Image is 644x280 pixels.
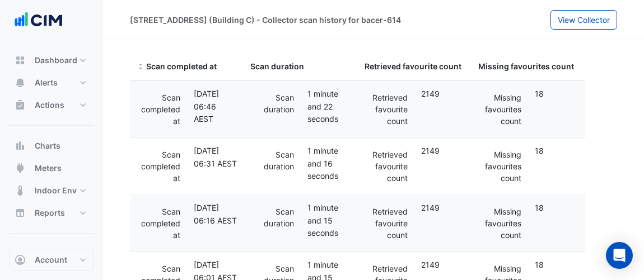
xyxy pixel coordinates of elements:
[550,10,617,30] button: View Collector
[421,260,440,269] span: 2149
[478,61,574,71] span: Missing favourites count
[421,146,440,155] span: 2149
[421,203,440,212] span: 2149
[250,61,304,71] span: Scan duration
[606,242,633,269] div: Open Intercom Messenger
[194,89,219,124] span: Sat 06-Sep-2025 06:46 AEST
[130,14,401,26] div: [STREET_ADDRESS] (Building C) - Collector scan history for bacer-614
[35,77,58,88] span: Alerts
[9,243,94,265] button: Site Manager
[15,99,26,111] app-icon: Actions
[35,163,62,174] span: Meters
[478,88,522,131] label: Missing favourites count
[13,9,64,31] img: Company Logo
[365,202,408,245] label: Retrieved favourite count
[15,55,26,66] app-icon: Dashboard
[9,135,94,157] button: Charts
[365,145,408,188] label: Retrieved favourite count
[301,202,358,240] div: 1 minute and 15 seconds
[301,145,358,183] div: 1 minute and 16 seconds
[365,61,461,71] span: Retrieved favourite count
[146,61,217,71] span: Scan completed at
[35,185,77,196] span: Indoor Env
[9,72,94,94] button: Alerts
[535,203,544,212] span: 18
[301,88,358,126] div: 1 minute and 22 seconds
[478,202,522,245] label: Missing favourites count
[15,207,26,219] app-icon: Reports
[15,77,26,88] app-icon: Alerts
[558,15,610,25] span: View Collector
[137,88,180,131] label: Scan completed at
[35,140,60,151] span: Charts
[137,63,144,72] span: Scan completed at
[9,49,94,72] button: Dashboard
[35,254,67,265] span: Account
[535,146,544,155] span: 18
[35,207,65,219] span: Reports
[365,88,408,131] label: Retrieved favourite count
[9,179,94,202] button: Indoor Env
[535,260,544,269] span: 18
[15,140,26,151] app-icon: Charts
[15,185,26,196] app-icon: Indoor Env
[421,89,440,98] span: 2149
[250,88,294,119] label: Scan duration
[535,89,544,98] span: 18
[137,202,180,245] label: Scan completed at
[9,157,94,179] button: Meters
[9,94,94,116] button: Actions
[35,99,64,111] span: Actions
[137,145,180,188] label: Scan completed at
[35,248,85,259] span: Site Manager
[194,203,237,225] span: Sat 06-Sep-2025 06:16 AEST
[15,248,26,259] app-icon: Site Manager
[9,249,94,271] button: Account
[9,202,94,224] button: Reports
[478,145,522,188] label: Missing favourites count
[250,145,294,176] label: Scan duration
[35,55,77,66] span: Dashboard
[194,146,237,168] span: Sat 06-Sep-2025 06:31 AEST
[15,163,26,174] app-icon: Meters
[250,202,294,233] label: Scan duration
